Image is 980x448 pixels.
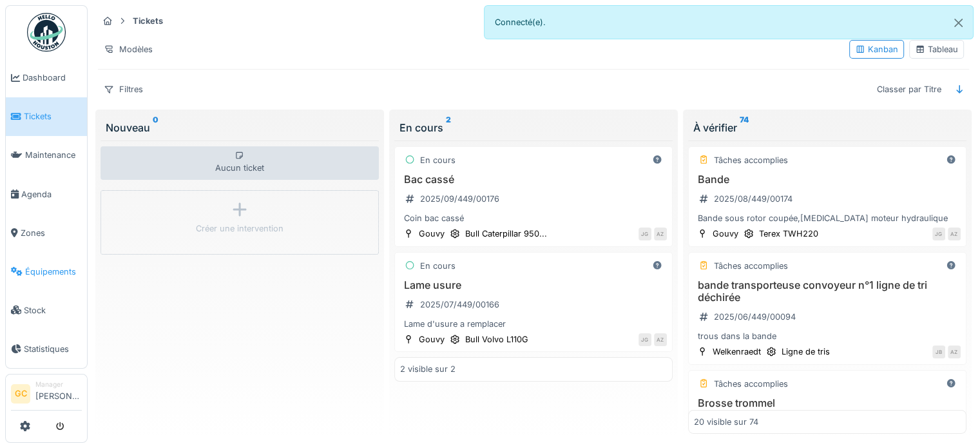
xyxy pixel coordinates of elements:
div: Filtres [98,80,149,99]
a: Zones [6,213,87,252]
div: trous dans la bande [694,330,961,342]
div: Gouvy [419,228,445,240]
div: AZ [948,228,961,240]
div: Lame d'usure a remplacer [400,318,667,330]
sup: 2 [446,120,451,135]
div: Bull Volvo L110G [465,333,528,346]
a: GC Manager[PERSON_NAME] [11,380,82,411]
div: 20 visible sur 74 [694,416,758,428]
a: Maintenance [6,136,87,175]
span: Agenda [21,188,82,200]
div: Aucun ticket [101,146,379,180]
div: 2025/06/449/00094 [714,311,796,323]
div: Kanban [855,43,898,55]
div: Tâches accomplies [714,260,788,272]
div: Tableau [915,43,958,55]
sup: 0 [153,120,159,135]
div: 2025/09/449/00176 [420,193,499,205]
span: Dashboard [23,72,82,84]
div: JB [932,346,945,358]
div: AZ [654,333,667,346]
div: Bull Caterpillar 950... [465,228,547,240]
div: Créer une intervention [196,222,283,235]
sup: 74 [740,120,749,135]
a: Équipements [6,252,87,291]
div: AZ [948,346,961,358]
span: Statistiques [24,343,82,355]
h3: Bande [694,173,961,186]
div: Ligne de tris [782,346,830,358]
div: 2025/07/449/00166 [420,298,499,311]
span: Zones [21,227,82,239]
div: 2025/08/449/00174 [714,193,793,205]
li: [PERSON_NAME] [35,380,82,407]
div: Nouveau [106,120,374,135]
div: JG [639,228,651,240]
button: Close [944,6,973,40]
div: Classer par Titre [871,80,947,99]
div: AZ [654,228,667,240]
h3: Brosse trommel [694,397,961,409]
strong: Tickets [128,15,168,27]
div: Gouvy [419,333,445,346]
a: Dashboard [6,59,87,97]
div: JG [639,333,651,346]
a: Agenda [6,175,87,213]
a: Statistiques [6,329,87,368]
div: Modèles [98,40,159,59]
div: Tâches accomplies [714,378,788,390]
h3: Lame usure [400,279,667,291]
img: Badge_color-CXgf-gQk.svg [27,13,66,52]
h3: bande transporteuse convoyeur n°1 ligne de tri déchirée [694,279,961,304]
div: Gouvy [713,228,738,240]
div: Tâches accomplies [714,154,788,166]
li: GC [11,384,30,404]
div: En cours [420,260,456,272]
div: Manager [35,380,82,389]
div: Bande sous rotor coupée,[MEDICAL_DATA] moteur hydraulique [694,212,961,224]
span: Maintenance [25,149,82,161]
a: Tickets [6,97,87,136]
a: Stock [6,291,87,329]
div: Terex TWH220 [759,228,818,240]
div: Welkenraedt [713,346,761,358]
div: En cours [420,154,456,166]
div: JG [932,228,945,240]
div: En cours [399,120,668,135]
span: Tickets [24,110,82,122]
span: Équipements [25,266,82,278]
h3: Bac cassé [400,173,667,186]
div: À vérifier [693,120,961,135]
div: Connecté(e). [484,5,974,39]
div: 2 visible sur 2 [400,363,456,375]
span: Stock [24,304,82,317]
div: Coin bac cassé [400,212,667,224]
